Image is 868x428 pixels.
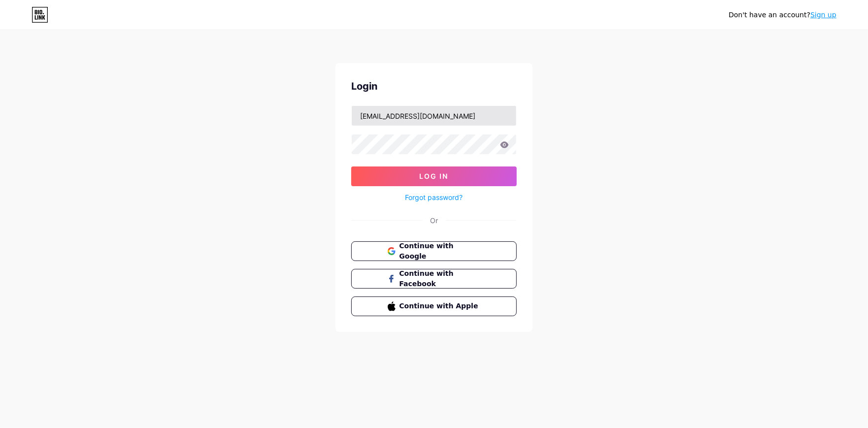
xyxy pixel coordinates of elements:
[430,215,438,226] div: Or
[810,11,836,19] a: Sign up
[351,296,517,316] button: Continue with Apple
[28,16,48,24] div: v 4.0.25
[405,192,463,202] a: Forgot password?
[98,57,106,65] img: tab_keywords_by_traffic_grey.svg
[351,79,517,94] div: Login
[16,16,24,24] img: logo_orange.svg
[729,10,836,20] div: Don't have an account?
[400,301,481,311] span: Continue with Apple
[351,241,517,261] button: Continue with Google
[109,58,166,65] div: Keywords by Traffic
[37,58,88,65] div: Domain Overview
[400,268,481,289] span: Continue with Facebook
[420,172,449,180] span: Log In
[351,269,517,289] button: Continue with Facebook
[16,26,24,33] img: website_grey.svg
[352,106,516,126] input: Username
[26,26,108,33] div: Domain: [DOMAIN_NAME]
[351,166,517,186] button: Log In
[400,241,481,262] span: Continue with Google
[27,57,34,65] img: tab_domain_overview_orange.svg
